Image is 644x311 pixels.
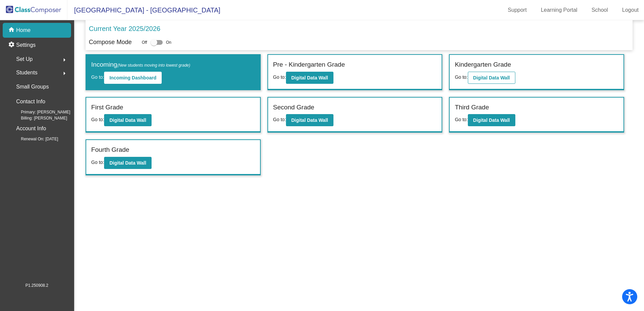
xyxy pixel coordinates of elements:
label: Incoming [91,60,190,70]
mat-icon: settings [8,41,16,49]
b: Digital Data Wall [291,117,328,123]
b: Incoming Dashboard [109,75,156,80]
span: Go to: [273,117,286,122]
span: Set Up [16,55,33,64]
mat-icon: arrow_right [60,56,68,64]
label: Third Grade [455,103,489,112]
p: Small Groups [16,82,49,92]
span: Renewal On: [DATE] [10,136,58,142]
p: Settings [16,41,36,49]
p: Contact Info [16,97,45,106]
button: Digital Data Wall [286,114,333,126]
b: Digital Data Wall [473,75,510,80]
span: Primary: [PERSON_NAME] [10,109,70,115]
p: Current Year 2025/2026 [89,24,160,34]
label: First Grade [91,103,123,112]
span: Go to: [455,74,468,80]
a: Learning Portal [536,5,583,15]
mat-icon: home [8,26,16,34]
span: Go to: [91,74,104,80]
b: Digital Data Wall [291,75,328,80]
span: Go to: [91,160,104,165]
button: Digital Data Wall [468,114,515,126]
p: Compose Mode [89,38,132,47]
span: (New students moving into lowest grade) [117,63,190,68]
span: Students [16,68,37,77]
mat-icon: arrow_right [60,69,68,77]
span: On [166,39,171,45]
b: Digital Data Wall [109,160,146,166]
label: Second Grade [273,103,315,112]
span: Go to: [91,117,104,122]
a: Support [503,5,532,15]
a: Logout [617,5,644,15]
button: Digital Data Wall [468,72,515,84]
button: Incoming Dashboard [104,72,162,84]
button: Digital Data Wall [286,72,333,84]
p: Home [16,26,31,34]
span: Go to: [455,117,468,122]
b: Digital Data Wall [473,117,510,123]
button: Digital Data Wall [104,114,152,126]
p: Account Info [16,124,46,133]
a: School [586,5,613,15]
b: Digital Data Wall [109,117,146,123]
span: Billing: [PERSON_NAME] [10,115,67,121]
button: Digital Data Wall [104,157,152,169]
span: Off [142,39,147,45]
label: Pre - Kindergarten Grade [273,60,345,70]
label: Kindergarten Grade [455,60,511,70]
span: [GEOGRAPHIC_DATA] - [GEOGRAPHIC_DATA] [67,5,220,15]
span: Go to: [273,74,286,80]
label: Fourth Grade [91,145,129,155]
